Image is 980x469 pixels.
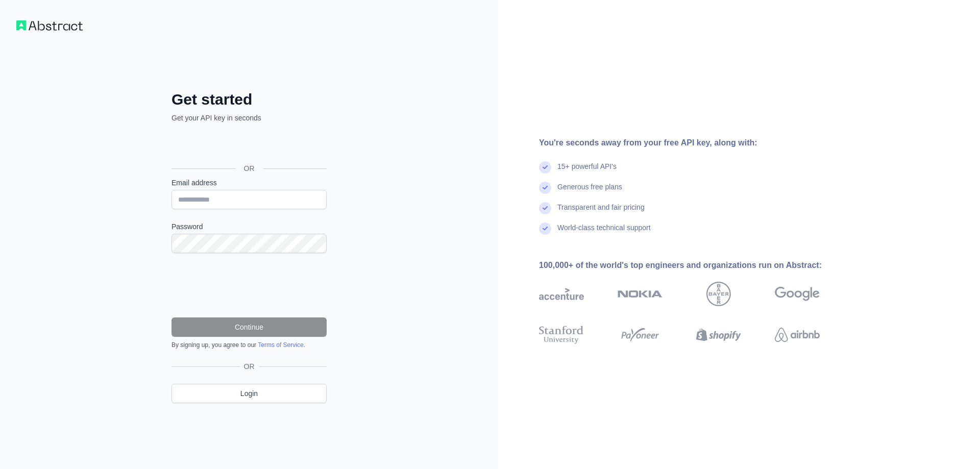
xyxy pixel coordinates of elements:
iframe: Botón de Acceder con Google [166,134,330,157]
img: google [775,282,820,306]
iframe: reCAPTCHA [171,265,327,305]
img: nokia [618,282,663,306]
img: Workflow [16,20,83,31]
img: shopify [696,324,741,346]
p: Get your API key in seconds [171,113,327,123]
div: World-class technical support [557,223,651,243]
span: OR [240,361,259,372]
div: You're seconds away from your free API key, along with: [539,137,852,149]
img: airbnb [775,324,820,346]
span: OR [236,163,263,174]
button: Continue [171,317,327,337]
img: bayer [706,282,731,306]
div: By signing up, you agree to our . [171,341,327,349]
div: Transparent and fair pricing [557,202,645,223]
a: Terms of Service [258,341,303,349]
label: Email address [171,178,327,188]
div: 15+ powerful API's [557,161,617,182]
a: Login [171,384,327,403]
img: check mark [539,202,551,214]
img: accenture [539,282,584,306]
img: check mark [539,182,551,194]
div: Generous free plans [557,182,622,202]
img: stanford university [539,324,584,346]
img: check mark [539,161,551,174]
img: payoneer [618,324,663,346]
img: check mark [539,223,551,235]
label: Password [171,221,327,232]
h2: Get started [171,90,327,109]
div: 100,000+ of the world's top engineers and organizations run on Abstract: [539,259,852,271]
